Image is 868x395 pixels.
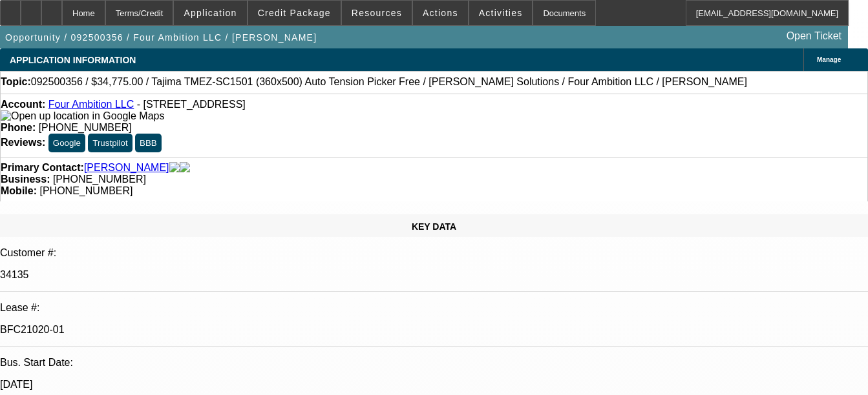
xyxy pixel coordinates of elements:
[184,8,237,18] span: Application
[1,76,31,88] strong: Topic:
[1,122,36,133] strong: Phone:
[88,134,132,152] button: Trustpilot
[53,174,146,185] span: [PHONE_NUMBER]
[342,1,412,25] button: Resources
[1,185,37,196] strong: Mobile:
[180,162,190,174] img: linkedin-icon.png
[479,8,523,18] span: Activities
[5,32,317,43] span: Opportunity / 092500356 / Four Ambition LLC / [PERSON_NAME]
[817,56,841,63] span: Manage
[258,8,331,18] span: Credit Package
[352,8,402,18] span: Resources
[135,134,162,152] button: BBB
[48,134,85,152] button: Google
[248,1,341,25] button: Credit Package
[39,122,132,133] span: [PHONE_NUMBER]
[781,25,847,47] a: Open Ticket
[169,162,180,174] img: facebook-icon.png
[423,8,458,18] span: Actions
[413,1,468,25] button: Actions
[1,99,45,110] strong: Account:
[174,1,246,25] button: Application
[31,76,747,88] span: 092500356 / $34,775.00 / Tajima TMEZ-SC1501 (360x500) Auto Tension Picker Free / [PERSON_NAME] So...
[1,137,45,148] strong: Reviews:
[1,110,164,121] a: View Google Maps
[39,185,132,196] span: [PHONE_NUMBER]
[412,221,456,232] span: KEY DATA
[1,174,50,185] strong: Business:
[1,110,164,122] img: Open up location in Google Maps
[1,162,84,174] strong: Primary Contact:
[48,99,134,110] a: Four Ambition LLC
[10,55,136,65] span: APPLICATION INFORMATION
[137,99,246,110] span: - [STREET_ADDRESS]
[469,1,533,25] button: Activities
[84,162,169,174] a: [PERSON_NAME]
